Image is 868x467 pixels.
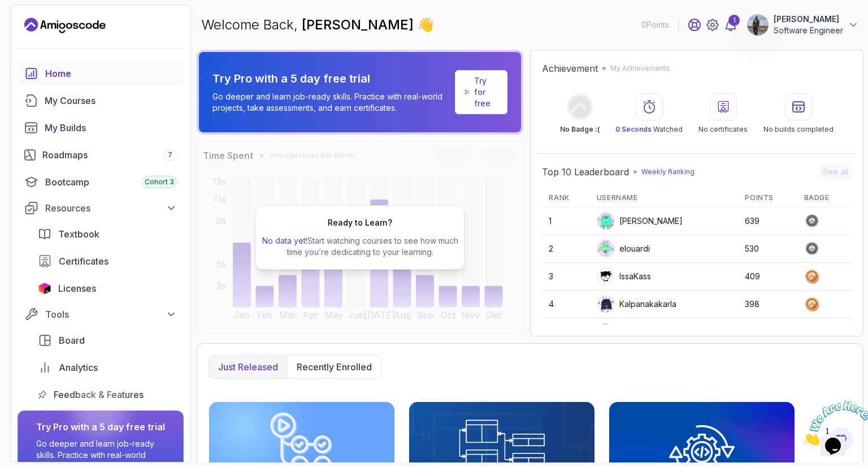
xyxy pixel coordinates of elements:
p: Start watching courses to see how much time you’re dedicating to your learning. [261,235,459,258]
td: 409 [738,263,797,291]
a: courses [18,89,184,112]
p: No builds completed [763,125,834,134]
span: Feedback & Features [54,388,144,401]
span: Cohort 3 [145,178,174,187]
div: Kalpanakakarla [597,295,676,313]
img: user profile image [597,268,614,285]
td: 530 [738,235,797,263]
img: default monster avatar [597,213,614,230]
td: 1 [542,207,589,235]
p: My Achievements [610,64,670,73]
td: 5 [542,318,589,346]
div: Home [45,67,177,80]
a: bootcamp [18,171,184,193]
h2: Top 10 Leaderboard [542,165,629,179]
td: 3 [542,263,589,291]
span: Board [59,334,85,347]
p: 0 Points [641,19,669,31]
th: Rank [542,189,589,207]
span: Certificates [59,254,108,268]
p: Welcome Back, [201,16,434,34]
img: user profile image [597,323,614,340]
img: default monster avatar [597,296,614,313]
p: Weekly Ranking [641,167,695,176]
a: 1 [724,18,737,32]
td: 2 [542,235,589,263]
a: home [18,62,184,85]
div: NC [597,323,631,341]
div: Bootcamp [45,175,177,189]
a: builds [18,116,184,139]
iframe: chat widget [798,396,868,450]
a: board [31,329,184,352]
th: Username [590,189,739,207]
p: Go deeper and learn job-ready skills. Practice with real-world projects, take assessments, and ea... [212,91,450,114]
td: 366 [738,318,797,346]
a: roadmaps [18,144,184,166]
a: licenses [31,277,184,300]
p: No certificates [698,125,748,134]
p: Just released [218,360,278,374]
div: Tools [45,308,177,321]
div: 1 [728,15,740,26]
p: Watched [615,125,683,134]
div: My Builds [45,121,177,135]
p: Recently enrolled [297,360,372,374]
span: 👋 [417,16,435,34]
div: My Courses [45,94,177,107]
span: Licenses [58,282,96,295]
span: 0 Seconds [615,125,652,133]
th: Badge [797,189,852,207]
img: jetbrains icon [38,283,51,294]
p: Software Engineer [774,25,843,36]
img: user profile image [747,14,769,36]
a: analytics [31,356,184,379]
a: Try for free [474,75,498,109]
a: Try for free [455,70,507,114]
p: [PERSON_NAME] [774,14,843,25]
th: Points [738,189,797,207]
td: 639 [738,207,797,235]
h2: Achievement [542,62,598,75]
span: Analytics [59,361,98,374]
div: IssaKass [597,267,651,286]
div: Resources [45,201,177,215]
button: Tools [18,304,184,325]
img: default monster avatar [597,240,614,257]
p: Try Pro with a 5 day free trial [212,71,450,87]
div: Roadmaps [42,148,177,162]
button: Resources [18,198,184,218]
h2: Ready to Learn? [328,217,392,228]
a: Landing page [24,16,106,34]
p: No Badge :( [560,125,600,134]
a: feedback [31,383,184,406]
a: certificates [31,250,184,273]
a: textbook [31,223,184,245]
span: 7 [168,150,172,159]
span: No data yet! [262,236,307,245]
div: elouardi [597,240,650,258]
button: Just released [209,356,287,378]
td: 398 [738,291,797,318]
button: Recently enrolled [287,356,381,378]
span: Textbook [58,227,99,241]
td: 4 [542,291,589,318]
button: user profile image[PERSON_NAME]Software Engineer [747,14,859,36]
div: [PERSON_NAME] [597,212,683,230]
span: [PERSON_NAME] [302,16,417,33]
span: 1 [5,5,9,14]
button: See all [819,164,852,180]
img: Chat attention grabber [5,5,75,49]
